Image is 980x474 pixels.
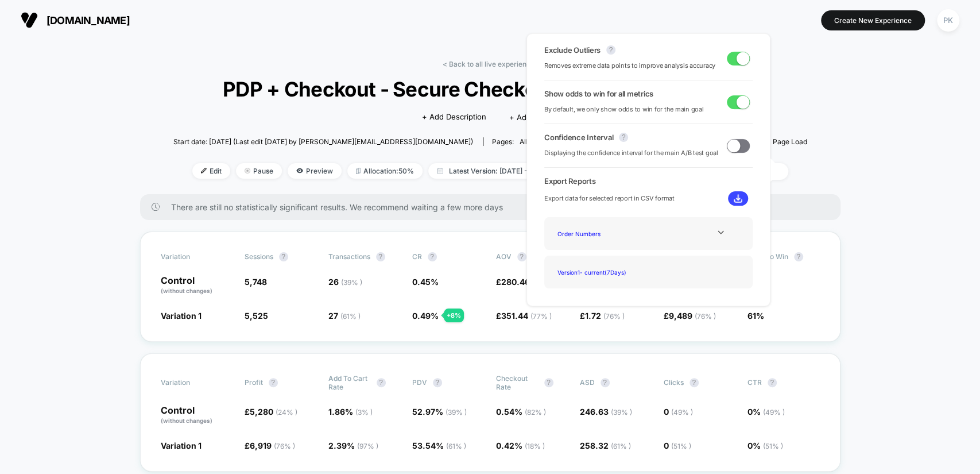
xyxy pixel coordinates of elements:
[690,378,699,387] button: ?
[664,407,693,417] span: 0
[446,408,467,417] span: ( 39 % )
[245,252,273,261] span: Sessions
[580,407,632,417] span: 246.63
[619,133,628,142] button: ?
[496,407,546,417] span: 0.54 %
[492,137,549,146] div: Pages:
[412,277,439,287] span: 0.45 %
[509,113,559,122] span: + Add Images
[937,9,959,32] div: PK
[340,312,361,321] span: ( 61 % )
[580,441,631,450] span: 258.32
[161,252,224,261] span: Variation
[161,406,233,425] p: Control
[412,378,427,387] span: PDV
[428,252,437,261] button: ?
[544,45,601,55] span: Exclude Outliers
[161,276,233,295] p: Control
[544,60,715,71] span: Removes extreme data points to improve analysis accuracy
[328,441,378,450] span: 2.39 %
[236,163,282,179] span: Pause
[173,137,473,146] span: Start date: [DATE] (Last edit [DATE] by [PERSON_NAME][EMAIL_ADDRESS][DOMAIN_NAME])
[747,407,785,417] span: 0 %
[580,378,595,387] span: ASD
[276,408,297,417] span: ( 24 % )
[250,407,297,417] span: 5,280
[245,311,268,321] span: 5,525
[412,311,439,321] span: 0.49 %
[544,148,718,159] span: Displaying the confidence interval for the main A/B test goal
[544,378,553,387] button: ?
[664,441,691,450] span: 0
[433,378,442,387] button: ?
[501,311,552,321] span: 351.44
[496,441,545,450] span: 0.42 %
[245,168,250,174] img: end
[17,11,133,29] button: [DOMAIN_NAME]
[245,407,297,417] span: £
[161,287,212,294] span: (without changes)
[794,252,803,261] button: ?
[768,378,777,387] button: ?
[671,408,693,417] span: ( 49 % )
[580,311,625,321] span: £
[734,194,742,203] img: download
[525,408,546,417] span: ( 82 % )
[412,441,466,450] span: 53.54 %
[763,408,785,417] span: ( 49 % )
[171,202,818,212] span: There are still no statistically significant results. We recommend waiting a few more days
[245,277,267,287] span: 5,748
[664,378,684,387] span: Clicks
[288,163,342,179] span: Preview
[412,252,422,261] span: CR
[496,277,553,287] span: £
[161,311,202,321] span: Variation 1
[274,442,295,450] span: ( 76 % )
[201,168,207,174] img: edit
[328,252,370,261] span: Transactions
[747,378,762,387] span: CTR
[161,374,224,391] span: Variation
[664,311,716,321] span: £
[585,311,625,321] span: 1.72
[530,312,552,321] span: ( 77 % )
[161,441,202,450] span: Variation 1
[205,77,775,101] span: PDP + Checkout - Secure Checkout Messaging ONLY
[443,60,538,68] a: < Back to all live experiences
[553,264,645,280] div: Version 1 - current ( 7 Days)
[603,312,625,321] span: ( 76 % )
[501,277,553,287] span: 280.46
[328,407,373,417] span: 1.86 %
[544,193,675,204] span: Export data for selected report in CSV format
[544,89,653,98] span: Show odds to win for all metrics
[446,442,466,450] span: ( 61 % )
[437,168,443,174] img: calendar
[747,311,764,321] span: 61%
[47,14,130,26] span: [DOMAIN_NAME]
[250,441,295,450] span: 6,919
[933,9,963,32] button: PK
[444,309,464,322] div: + 8 %
[606,45,615,55] button: ?
[544,104,704,115] span: By default, we only show odds to win for the main goal
[328,374,371,391] span: Add To Cart Rate
[328,277,362,287] span: 26
[347,163,423,179] span: Allocation: 50%
[496,252,512,261] span: AOV
[496,374,539,391] span: Checkout Rate
[496,311,552,321] span: £
[356,168,361,174] img: rebalance
[671,442,691,450] span: ( 51 % )
[269,378,278,387] button: ?
[328,311,361,321] span: 27
[245,441,295,450] span: £
[763,442,783,450] span: ( 51 % )
[525,442,545,450] span: ( 18 % )
[611,408,632,417] span: ( 39 % )
[376,252,385,261] button: ?
[245,378,263,387] span: Profit
[21,11,38,29] img: Visually logo
[355,408,373,417] span: ( 3 % )
[611,442,631,450] span: ( 61 % )
[279,252,288,261] button: ?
